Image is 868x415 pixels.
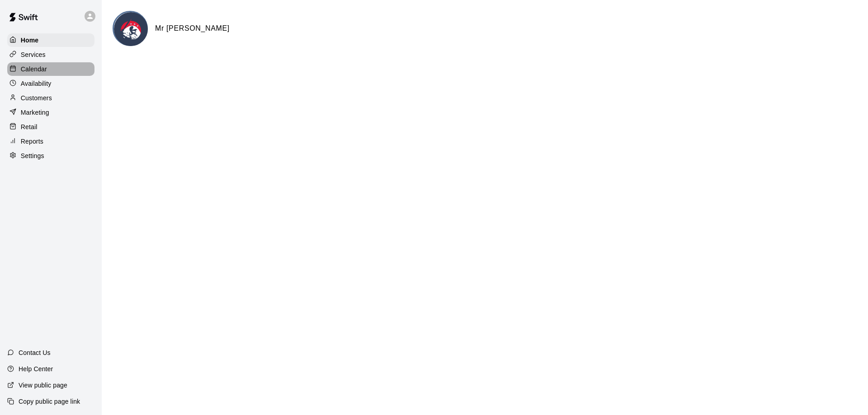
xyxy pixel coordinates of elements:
p: Services [21,50,46,59]
a: Marketing [7,106,94,119]
p: View public page [19,381,67,390]
p: Contact Us [19,348,51,357]
p: Home [21,36,39,45]
img: Mr Cages logo [114,12,148,46]
p: Marketing [21,108,49,117]
a: Customers [7,91,94,105]
p: Reports [21,137,43,146]
p: Calendar [21,65,47,74]
a: Home [7,33,94,47]
p: Help Center [19,364,53,373]
a: Services [7,48,94,61]
a: Availability [7,77,94,90]
p: Availability [21,79,52,88]
p: Customers [21,93,52,103]
p: Settings [21,151,44,160]
a: Retail [7,120,94,134]
p: Copy public page link [19,397,80,406]
p: Retail [21,122,38,131]
a: Settings [7,149,94,163]
a: Calendar [7,62,94,76]
a: Reports [7,135,94,148]
h6: Mr [PERSON_NAME] [155,23,230,34]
